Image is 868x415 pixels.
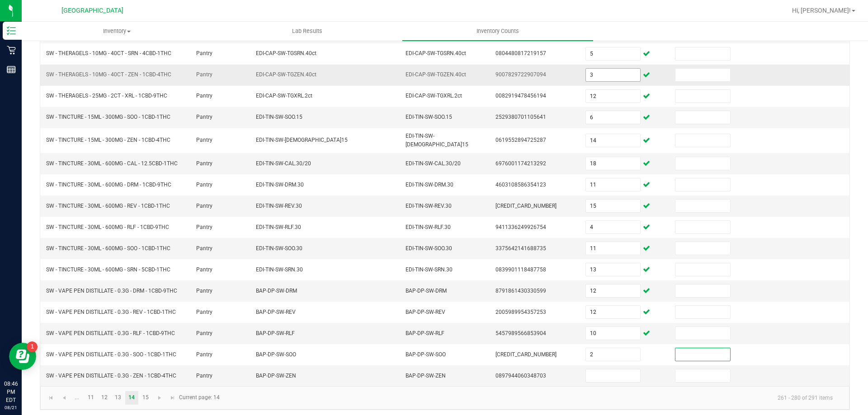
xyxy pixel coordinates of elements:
span: SW - TINCTURE - 30ML - 600MG - CAL - 12.5CBD-1THC [46,160,178,167]
span: Pantry [196,330,212,336]
span: EDI-CAP-SW-TGXRL.2ct [256,93,312,99]
span: Inventory Counts [464,27,531,35]
span: Pantry [196,182,212,188]
span: SW - TINCTURE - 15ML - 300MG - ZEN - 1CBD-4THC [46,137,170,143]
a: Page 13 [112,391,125,405]
a: Inventory [22,22,212,41]
span: EDI-TIN-SW-CAL.30/20 [406,160,461,167]
span: Pantry [196,50,212,56]
a: Page 14 [125,391,138,405]
span: EDI-TIN-SW-REV.30 [406,203,452,209]
span: Pantry [196,71,212,78]
a: Page 10 [71,391,84,405]
span: BAP-DP-SW-SOO [256,351,296,358]
span: SW - TINCTURE - 15ML - 300MG - SOO - 1CBD-1THC [46,114,170,120]
span: SW - TINCTURE - 30ML - 600MG - SRN - 5CBD-1THC [46,266,170,273]
kendo-pager-info: 261 - 280 of 291 items [225,390,840,405]
span: BAP-DP-SW-ZEN [406,373,446,379]
span: 5457989566853904 [495,330,546,336]
span: BAP-DP-SW-RLF [406,330,444,336]
span: EDI-TIN-SW-[DEMOGRAPHIC_DATA]15 [406,133,468,148]
span: Pantry [196,288,212,294]
span: Go to the last page [169,394,176,401]
span: 0839901118487758 [495,266,546,273]
span: SW - THERAGELS - 10MG - 40CT - ZEN - 1CBD-4THC [46,71,171,78]
span: 6976001174213292 [495,160,546,167]
span: Pantry [196,203,212,209]
span: Go to the next page [156,394,163,401]
span: Pantry [196,137,212,143]
a: Inventory Counts [402,22,593,41]
span: EDI-TIN-SW-SRN.30 [406,266,453,273]
p: 08/21 [4,404,18,411]
span: BAP-DP-SW-DRM [256,288,297,294]
span: EDI-TIN-SW-SOO.30 [406,245,452,252]
span: EDI-TIN-SW-SRN.30 [256,266,303,273]
span: SW - TINCTURE - 30ML - 600MG - SOO - 1CBD-1THC [46,245,170,252]
span: Hi, [PERSON_NAME]! [792,7,851,14]
span: Pantry [196,373,212,379]
span: 4603108586354123 [495,182,546,188]
inline-svg: Reports [7,65,16,74]
span: EDI-TIN-SW-SOO.15 [256,114,302,120]
span: SW - VAPE PEN DISTILLATE - 0.3G - REV - 1CBD-1THC [46,309,176,315]
span: EDI-CAP-SW-TGXRL.2ct [406,93,462,99]
span: EDI-TIN-SW-RLF.30 [406,224,451,230]
span: [CREDIT_CARD_NUMBER] [495,351,557,358]
span: EDI-CAP-SW-TGZEN.40ct [256,71,316,78]
span: EDI-TIN-SW-RLF.30 [256,224,301,230]
a: Page 11 [84,391,97,405]
span: Lab Results [280,27,335,35]
span: Pantry [196,93,212,99]
span: Pantry [196,245,212,252]
span: 0082919478456194 [495,93,546,99]
span: SW - VAPE PEN DISTILLATE - 0.3G - DRM - 1CBD-9THC [46,288,177,294]
span: 0804480817219157 [495,50,546,56]
span: BAP-DP-SW-ZEN [256,373,296,379]
span: 3375642141688735 [495,245,546,252]
a: Go to the last page [166,391,179,405]
inline-svg: Inventory [7,26,16,35]
span: [GEOGRAPHIC_DATA] [61,7,123,14]
span: 2005989954357253 [495,309,546,315]
kendo-pager: Current page: 14 [40,386,849,409]
span: EDI-TIN-SW-DRM.30 [256,182,304,188]
span: 9411336249926754 [495,224,546,230]
a: Lab Results [212,22,402,41]
span: BAP-DP-SW-DRM [406,288,447,294]
span: EDI-TIN-SW-SOO.15 [406,114,452,120]
span: SW - VAPE PEN DISTILLATE - 0.3G - ZEN - 1CBD-4THC [46,373,176,379]
span: EDI-TIN-SW-DRM.30 [406,182,453,188]
iframe: Resource center unread badge [27,341,38,352]
inline-svg: Retail [7,46,16,55]
a: Go to the next page [153,391,166,405]
span: Pantry [196,266,212,273]
span: EDI-TIN-SW-SOO.30 [256,245,302,252]
span: SW - THERAGELS - 10MG - 40CT - SRN - 4CBD-1THC [46,50,171,56]
a: Page 12 [98,391,111,405]
span: SW - TINCTURE - 30ML - 600MG - REV - 1CBD-1THC [46,203,170,209]
span: 8791861430330599 [495,288,546,294]
span: 9007829722907094 [495,71,546,78]
span: [CREDIT_CARD_NUMBER] [495,203,557,209]
span: Pantry [196,114,212,120]
span: SW - VAPE PEN DISTILLATE - 0.3G - RLF - 1CBD-9THC [46,330,175,336]
span: 0897944060348703 [495,373,546,379]
span: SW - THERAGELS - 25MG - 2CT - XRL - 1CBD-9THC [46,93,167,99]
span: Pantry [196,160,212,167]
span: EDI-CAP-SW-TGSRN.40ct [406,50,466,56]
span: Go to the previous page [61,394,68,401]
a: Go to the previous page [57,391,71,405]
span: EDI-TIN-SW-CAL.30/20 [256,160,311,167]
span: Go to the first page [47,394,55,401]
span: BAP-DP-SW-REV [406,309,445,315]
span: Pantry [196,224,212,230]
span: Pantry [196,309,212,315]
span: EDI-TIN-SW-REV.30 [256,203,302,209]
span: EDI-TIN-SW-[DEMOGRAPHIC_DATA]15 [256,137,348,143]
span: 0619552894725287 [495,137,546,143]
span: SW - VAPE PEN DISTILLATE - 0.3G - SOO - 1CBD-1THC [46,351,176,358]
span: Inventory [22,27,212,35]
span: BAP-DP-SW-SOO [406,351,446,358]
span: BAP-DP-SW-RLF [256,330,295,336]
